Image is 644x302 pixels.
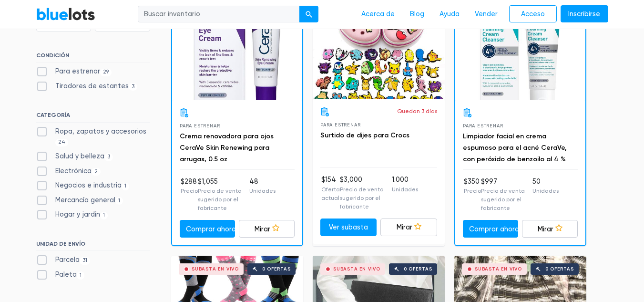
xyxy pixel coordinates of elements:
font: Unidades [532,187,559,194]
font: 0 ofertas [262,266,291,272]
a: Blog [402,5,432,23]
font: 0 ofertas [545,266,574,272]
a: Mirar [522,220,578,238]
font: Para estrenar [463,123,503,128]
font: Subasta en vivo [192,266,239,272]
a: Crema renovadora para ojos CeraVe Skin Renewing para arrugas, 0.5 oz [180,132,274,163]
font: 48 [249,177,258,186]
font: Unidades [392,186,418,193]
font: Precio [181,187,198,194]
font: 50 [532,177,541,186]
font: Mercancía general [55,196,115,204]
font: Quedan 3 días [397,108,437,115]
a: Acerca de [354,5,402,23]
a: Surtido de dijes para Crocs [320,131,409,139]
font: Mirar [255,225,270,233]
font: 3 [132,83,134,90]
font: Precio [464,187,481,194]
font: 1 [103,212,105,218]
font: Subasta en vivo [333,266,380,272]
a: Mirar [380,219,437,236]
font: Electrónica [55,167,92,175]
font: Paleta [55,271,77,279]
font: Ropa, zapatos y accesorios [55,127,146,135]
font: CONDICIÓN [36,52,69,59]
font: UNIDAD DE ENVÍO [36,240,85,247]
font: Hogar y jardín [55,210,100,219]
font: CATEGORÍA [36,112,70,118]
font: Para estrenar [180,123,220,128]
font: $1,055 [198,177,218,186]
font: 29 [103,69,109,75]
a: Ayuda [432,5,467,23]
font: Parcela [55,256,80,264]
a: Vender [467,5,505,23]
font: 2 [94,168,98,175]
font: 1 [124,183,126,189]
a: Ver subasta [320,219,377,236]
font: Blog [410,10,424,18]
font: 0 ofertas [404,266,432,272]
font: Precio de venta sugerido por el fabricante [198,187,242,211]
a: Comprar ahora [463,220,519,238]
font: 24 [58,139,65,145]
font: $350 [464,177,480,186]
font: Ver subasta [329,223,368,231]
font: Oferta actual [321,186,340,201]
font: Comprar ahora [469,225,519,233]
a: Acceso [509,5,557,23]
a: Inscribirse [561,5,608,23]
font: 1.000 [392,176,409,184]
font: Inscribirse [568,10,600,18]
font: Unidades [249,187,276,194]
font: Mirar [397,223,412,231]
font: $288 [181,177,197,186]
font: Tiradores de estantes [55,82,129,90]
font: Salud y belleza [55,152,104,160]
font: Acceso [521,10,545,18]
a: Limpiador facial en crema espumoso para el acné CeraVe, con peróxido de benzoilo al 4 % [463,132,567,163]
font: 31 [82,257,87,263]
a: Mirar [239,220,295,238]
font: 1 [118,198,120,204]
font: Acerca de [361,10,395,18]
font: Vender [475,10,498,18]
font: Precio de venta sugerido por el fabricante [340,186,384,210]
font: Precio de venta sugerido por el fabricante [481,187,525,211]
font: Ayuda [440,10,460,18]
font: $3,000 [340,176,362,184]
font: Para estrenar [320,122,360,127]
font: Subasta en vivo [475,266,522,272]
font: 3 [107,154,110,160]
font: $154 [321,176,336,184]
font: Comprar ahora [186,225,236,233]
font: Para estrenar [55,67,100,75]
input: Buscar inventario [138,6,300,23]
font: $997 [481,177,497,186]
font: 1 [80,272,82,278]
font: Negocios e industria [55,181,122,189]
a: Comprar ahora [180,220,235,238]
font: Mirar [538,225,553,233]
